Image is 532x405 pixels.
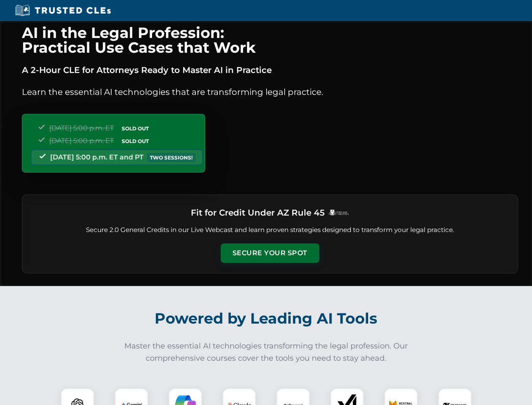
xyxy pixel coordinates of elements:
[191,205,325,220] h3: Fit for Credit Under AZ Rule 45
[328,209,349,216] img: Logo
[33,304,500,333] h2: Powered by Leading AI Tools
[13,4,113,17] img: Trusted CLEs
[22,63,518,77] p: A 2-Hour CLE for Attorneys Ready to Master AI in Practice
[119,340,414,364] p: Master the essential AI technologies transforming the legal profession. Our comprehensive courses...
[119,137,152,146] span: SOLD OUT
[49,124,114,132] span: [DATE] 5:00 p.m. ET
[22,25,518,55] h1: AI in the Legal Profession: Practical Use Cases that Work
[22,85,518,99] p: Learn the essential AI technologies that are transforming legal practice.
[32,225,508,235] p: Secure 2.0 General Credits in our Live Webcast and learn proven strategies designed to transform ...
[221,243,319,263] button: Secure Your Spot
[49,137,114,145] span: [DATE] 5:00 p.m. ET
[119,124,152,133] span: SOLD OUT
